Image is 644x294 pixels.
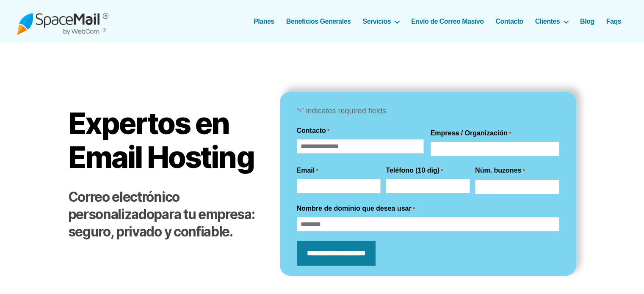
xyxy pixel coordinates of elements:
a: Envío de Correo Masivo [411,17,484,25]
h1: Expertos en Email Hosting [68,107,263,174]
a: Servicios [363,17,400,25]
label: Empresa / Organización [431,128,511,138]
a: Clientes [535,17,568,25]
h2: para tu empresa: seguro, privado y confiable. [68,189,263,241]
a: Planes [254,17,274,25]
label: Núm. buzones [475,165,525,176]
img: Spacemail [17,8,108,35]
legend: Contacto [297,126,330,136]
a: Beneficios Generales [286,17,351,25]
label: Email [297,165,318,176]
strong: Correo electrónico personalizado [68,189,180,223]
p: “ ” indicates required fields [297,104,559,118]
a: Contacto [495,17,523,25]
a: Faqs [606,17,621,25]
label: Teléfono (10 dig) [386,165,443,176]
nav: Horizontal [258,17,627,25]
a: Blog [580,17,594,25]
label: Nombre de dominio que desea usar [297,203,415,214]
